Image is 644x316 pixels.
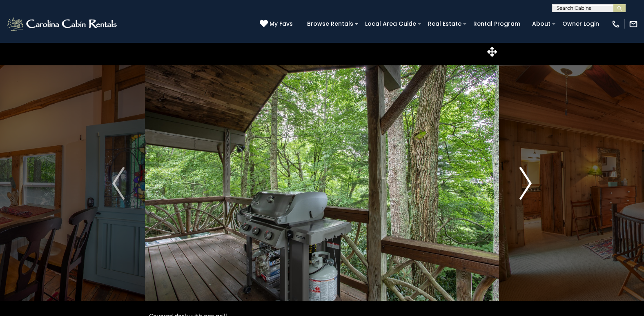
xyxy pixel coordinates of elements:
a: Local Area Guide [361,18,420,30]
img: arrow [112,167,125,200]
a: Real Estate [424,18,466,30]
span: My Favs [270,20,293,28]
a: About [528,18,555,30]
img: phone-regular-white.png [611,20,620,29]
a: Owner Login [558,18,603,30]
a: My Favs [260,20,295,29]
a: Rental Program [469,18,524,30]
img: arrow [519,167,532,200]
img: White-1-2.png [6,16,119,32]
img: mail-regular-white.png [629,20,638,29]
a: Browse Rentals [303,18,357,30]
